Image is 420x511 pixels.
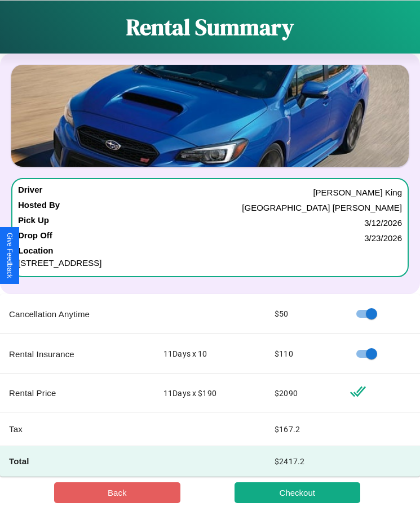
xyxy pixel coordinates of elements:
p: 3 / 12 / 2026 [364,215,402,230]
td: $ 2090 [266,374,341,412]
td: $ 167.2 [266,412,341,446]
p: [PERSON_NAME] King [313,185,402,200]
button: Back [54,482,180,503]
button: Checkout [235,482,361,503]
td: 11 Days x $ 190 [154,374,266,412]
p: [GEOGRAPHIC_DATA] [PERSON_NAME] [242,200,402,215]
td: $ 2417.2 [266,446,341,477]
p: 3 / 23 / 2026 [364,230,402,246]
td: $ 110 [266,334,341,374]
h4: Total [9,455,145,467]
p: [STREET_ADDRESS] [18,255,402,270]
td: $ 50 [266,294,341,334]
p: Tax [9,421,145,437]
div: Give Feedback [6,233,14,278]
h4: Pick Up [18,215,49,230]
td: 11 Days x 10 [154,334,266,374]
h4: Driver [18,185,42,200]
p: Rental Price [9,385,145,401]
h4: Location [18,246,402,255]
p: Cancellation Anytime [9,306,145,322]
p: Rental Insurance [9,346,145,362]
h4: Drop Off [18,230,52,246]
h1: Rental Summary [126,12,294,42]
h4: Hosted By [18,200,60,215]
